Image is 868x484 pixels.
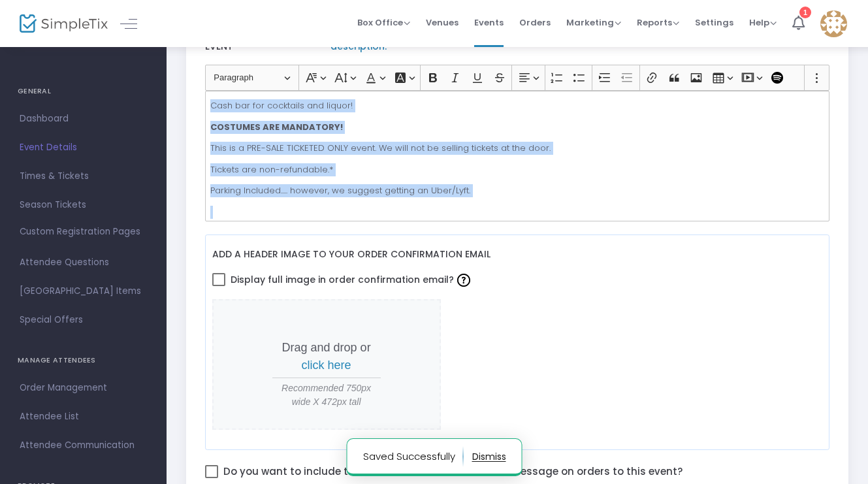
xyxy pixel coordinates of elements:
[205,65,830,91] div: Editor toolbar
[272,339,381,374] p: Drag and drop or
[214,70,281,86] span: Paragraph
[18,78,149,105] h4: GENERAL
[20,168,147,185] span: Times & Tickets
[20,197,147,214] span: Season Tickets
[231,268,474,291] span: Display full image in order confirmation email?
[210,99,824,112] p: Cash bar for cocktails and liquor!
[362,446,463,467] p: Saved Successfully
[223,463,683,480] span: Do you want to include the site level order confirmation message on orders to this event?
[302,359,351,372] span: click here
[210,163,824,176] p: Tickets are non-refundable.*
[474,6,504,39] span: Events
[749,16,777,29] span: Help
[20,110,147,127] span: Dashboard
[210,142,824,155] p: This is a PRE-SALE TICKETED ONLY event. We will not be selling tickets at the door.
[472,446,506,467] button: dismiss
[20,379,147,396] span: Order Management
[457,274,470,287] img: question-mark
[20,408,147,425] span: Attendee List
[212,242,490,268] label: Add a header image to your order confirmation email
[20,139,147,156] span: Event Details
[20,312,147,329] span: Special Offers
[426,6,458,39] span: Venues
[519,6,551,39] span: Orders
[799,7,811,18] div: 1
[637,16,679,29] span: Reports
[20,283,147,300] span: [GEOGRAPHIC_DATA] Items
[566,16,621,29] span: Marketing
[272,381,381,409] span: Recommended 750px wide X 472px tall
[695,6,733,39] span: Settings
[18,347,149,374] h4: MANAGE ATTENDEES
[210,184,824,197] p: Parking Included..... however, we suggest getting an Uber/Lyft.
[205,91,830,221] div: Rich Text Editor, main
[210,121,343,133] strong: COSTUMES ARE MANDATORY!
[20,254,147,271] span: Attendee Questions
[357,16,410,29] span: Box Office
[20,225,140,238] span: Custom Registration Pages
[208,68,296,88] button: Paragraph
[20,437,147,454] span: Attendee Communication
